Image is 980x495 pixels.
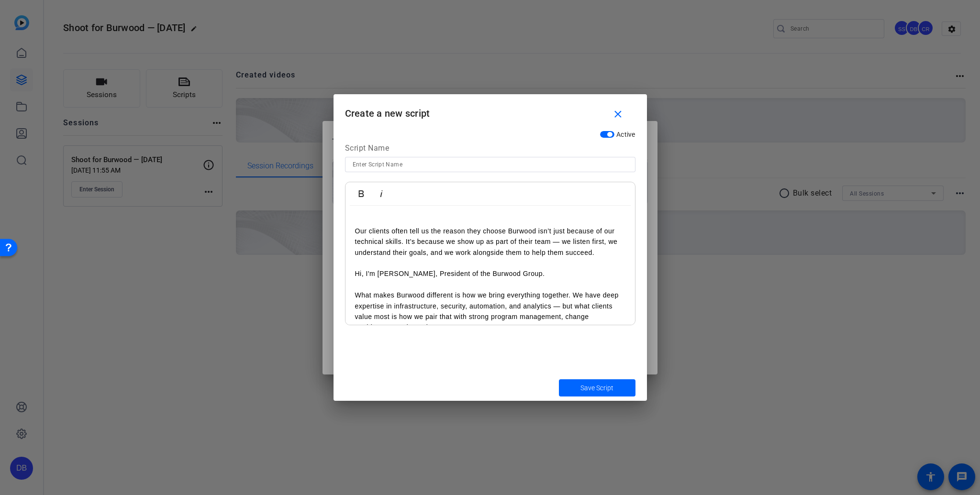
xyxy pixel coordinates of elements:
input: Enter Script Name [353,159,628,170]
div: Script Name [345,143,635,157]
button: Italic (⌘I) [372,184,390,203]
button: Save Script [559,379,635,396]
p: Hi, I'm [PERSON_NAME], President of the Burwood Group. [355,268,625,279]
p: What makes Burwood different is how we bring everything together. We have deep expertise in infra... [355,290,625,333]
p: Our clients often tell us the reason they choose Burwood isn’t just because of our technical skil... [355,226,625,258]
h1: Create a new script [334,94,647,125]
span: Active [616,131,635,138]
mat-icon: close [612,109,624,121]
span: Save Script [580,383,613,393]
